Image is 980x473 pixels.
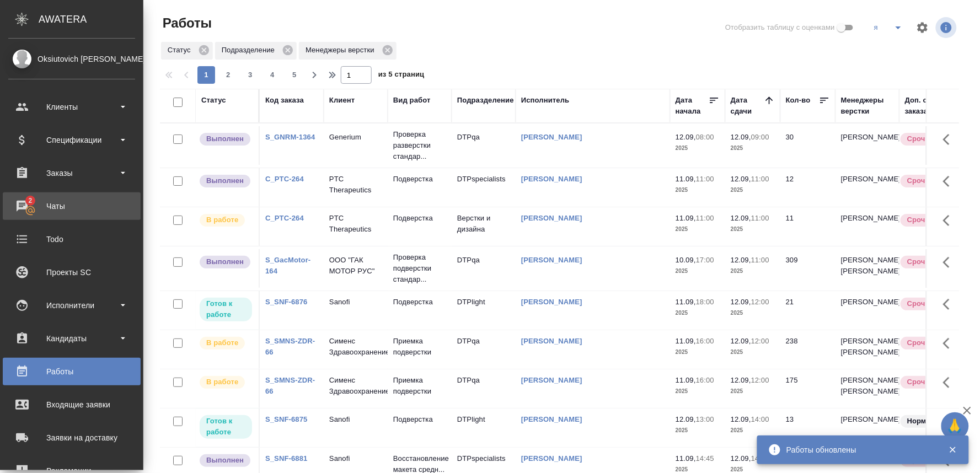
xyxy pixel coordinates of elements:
[265,298,308,306] a: S_SNF-6876
[751,454,769,463] p: 14:45
[8,429,135,446] div: Заявки на доставку
[521,454,582,463] a: [PERSON_NAME]
[265,133,315,141] a: S_GNRM-1364
[521,256,582,264] a: [PERSON_NAME]
[521,337,582,345] a: [PERSON_NAME]
[936,207,963,234] button: Здесь прячутся важные кнопки
[452,168,516,207] td: DTPspecialists
[8,396,135,413] div: Входящие заявки
[907,256,940,267] p: Срочный
[751,415,769,423] p: 14:00
[731,95,764,117] div: Дата сдачи
[907,416,955,427] p: Нормальный
[907,337,940,348] p: Срочный
[936,291,963,318] button: Здесь прячутся важные кнопки
[841,255,894,277] p: [PERSON_NAME], [PERSON_NAME]
[215,42,297,60] div: Подразделение
[780,207,836,246] td: 11
[936,409,963,435] button: Здесь прячутся важные кнопки
[206,416,245,438] p: Готов к работе
[751,298,769,306] p: 12:00
[521,95,570,106] div: Исполнитель
[696,376,714,384] p: 16:00
[676,347,720,358] p: 2025
[206,298,245,320] p: Готов к работе
[3,225,141,253] a: Todo
[452,291,516,330] td: DTPlight
[696,133,714,141] p: 08:00
[786,95,811,106] div: Кол-во
[199,132,253,147] div: Исполнитель завершил работу
[8,198,135,214] div: Чаты
[731,454,751,463] p: 12.09,
[676,376,696,384] p: 11.09,
[329,174,382,196] p: PTC Therapeutics
[329,414,382,425] p: Sanofi
[206,455,244,466] p: Выполнен
[329,453,382,464] p: Sanofi
[696,415,714,423] p: 13:00
[676,386,720,397] p: 2025
[222,45,279,56] p: Подразделение
[731,266,775,277] p: 2025
[219,66,237,84] button: 2
[751,214,769,222] p: 11:00
[676,185,720,196] p: 2025
[265,376,315,395] a: S_SMNS-ZDR-66
[841,213,894,224] p: [PERSON_NAME]
[393,375,446,397] p: Приемка подверстки
[393,336,446,358] p: Приемка подверстки
[199,255,253,270] div: Исполнитель завершил работу
[841,297,894,308] p: [PERSON_NAME]
[393,174,446,185] p: Подверстка
[160,14,212,32] span: Работы
[731,298,751,306] p: 12.09,
[907,214,940,225] p: Срочный
[452,369,516,408] td: DTPqa
[393,129,446,162] p: Проверка разверстки стандар...
[786,444,932,455] div: Работы обновлены
[264,66,281,84] button: 4
[731,337,751,345] p: 12.09,
[936,17,959,38] span: Посмотреть информацию
[731,224,775,235] p: 2025
[676,266,720,277] p: 2025
[393,297,446,308] p: Подверстка
[696,337,714,345] p: 16:00
[329,336,382,358] p: Сименс Здравоохранение
[521,175,582,183] a: [PERSON_NAME]
[907,133,940,144] p: Срочный
[676,95,709,117] div: Дата начала
[676,224,720,235] p: 2025
[329,213,382,235] p: PTC Therapeutics
[206,133,244,144] p: Выполнен
[841,174,894,185] p: [PERSON_NAME]
[731,308,775,319] p: 2025
[780,330,836,369] td: 238
[841,414,894,425] p: [PERSON_NAME]
[936,369,963,396] button: Здесь прячутся важные кнопки
[780,249,836,288] td: 309
[907,175,940,186] p: Срочный
[731,256,751,264] p: 12.09,
[299,42,397,60] div: Менеджеры верстки
[3,192,141,220] a: 2Чаты
[696,256,714,264] p: 17:00
[676,454,696,463] p: 11.09,
[8,132,135,148] div: Спецификации
[731,425,775,436] p: 2025
[161,42,213,60] div: Статус
[936,330,963,357] button: Здесь прячутся важные кнопки
[676,298,696,306] p: 11.09,
[265,337,315,356] a: S_SMNS-ZDR-66
[676,133,696,141] p: 12.09,
[452,249,516,288] td: DTPqa
[393,213,446,224] p: Подверстка
[265,175,304,183] a: C_PTC-264
[393,252,446,285] p: Проверка подверстки стандар...
[8,297,135,314] div: Исполнители
[265,95,304,106] div: Код заказа
[907,377,940,388] p: Срочный
[751,337,769,345] p: 12:00
[946,415,965,438] span: 🙏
